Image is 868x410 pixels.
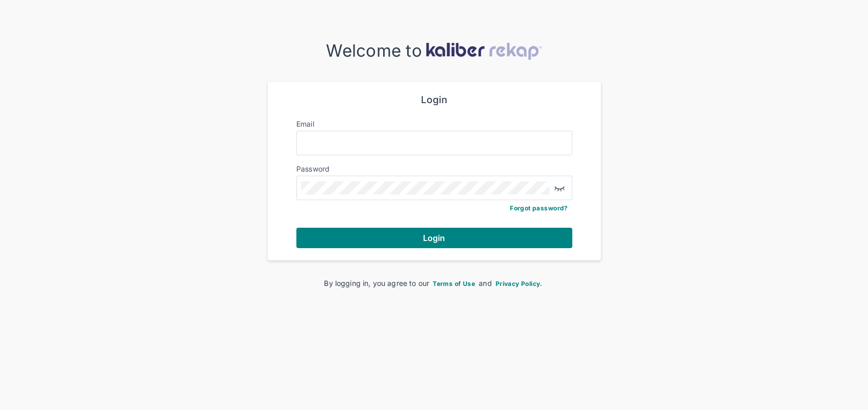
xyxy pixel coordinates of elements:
button: Login [296,228,572,248]
div: Login [296,94,572,106]
a: Terms of Use [431,279,477,287]
span: Terms of Use [433,280,475,287]
label: Email [296,119,314,128]
div: By logging in, you agree to our and [284,278,584,288]
img: kaliber-logo [426,42,542,60]
img: eye-closed.fa43b6e4.svg [553,182,566,194]
label: Password [296,164,330,173]
a: Privacy Policy. [494,279,544,287]
a: Forgot password? [510,204,568,212]
span: Privacy Policy. [496,280,543,287]
span: Login [423,233,445,243]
